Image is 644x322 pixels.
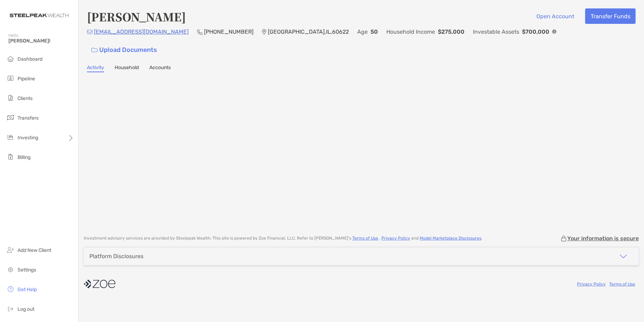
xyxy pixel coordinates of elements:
a: Privacy Policy [381,236,410,241]
img: company logo [84,276,115,292]
button: Open Account [531,8,579,24]
p: Your information is secure [567,235,639,242]
img: add_new_client icon [6,246,15,254]
img: Zoe Logo [8,3,70,28]
img: dashboard icon [6,54,15,63]
p: [GEOGRAPHIC_DATA] , IL , 60622 [268,27,349,36]
div: Platform Disclosures [89,253,143,260]
a: Upload Documents [87,42,162,58]
button: Transfer Funds [585,8,636,24]
span: Clients [18,95,33,101]
img: investing icon [6,133,15,141]
span: Log out [18,306,34,312]
img: transfers icon [6,113,15,122]
span: Settings [18,267,36,273]
p: $700,000 [522,27,549,36]
span: Transfers [18,115,39,121]
p: $275,000 [438,27,465,36]
span: [PERSON_NAME]! [8,38,74,44]
img: billing icon [6,153,15,161]
a: Model Marketplace Disclosures [420,236,481,241]
a: Activity [87,65,104,72]
a: Accounts [149,65,171,72]
img: Location Icon [262,29,266,35]
p: 50 [371,27,378,36]
img: get-help icon [6,285,15,293]
img: settings icon [6,265,15,274]
img: button icon [91,48,97,53]
p: Investment advisory services are provided by Steelpeak Wealth . This site is powered by Zoe Finan... [84,236,482,241]
img: Info Icon [552,29,556,34]
img: Email Icon [87,30,93,34]
a: Terms of Use [352,236,378,241]
img: pipeline icon [6,74,15,82]
p: Household Income [386,27,435,36]
img: logout icon [6,304,15,313]
img: icon arrow [619,252,628,261]
p: [PHONE_NUMBER] [204,27,253,36]
span: Dashboard [18,56,42,62]
span: Billing [18,154,30,160]
span: Investing [18,135,38,141]
p: Investable Assets [473,27,519,36]
img: clients icon [6,94,15,102]
img: Phone Icon [197,29,203,35]
h4: [PERSON_NAME] [87,8,186,25]
a: Household [115,65,139,72]
p: Age [357,27,368,36]
span: Add New Client [18,247,51,253]
a: Privacy Policy [577,282,606,287]
span: Pipeline [18,76,35,82]
span: Get Help [18,287,37,293]
p: [EMAIL_ADDRESS][DOMAIN_NAME] [94,27,189,36]
a: Terms of Use [609,282,635,287]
